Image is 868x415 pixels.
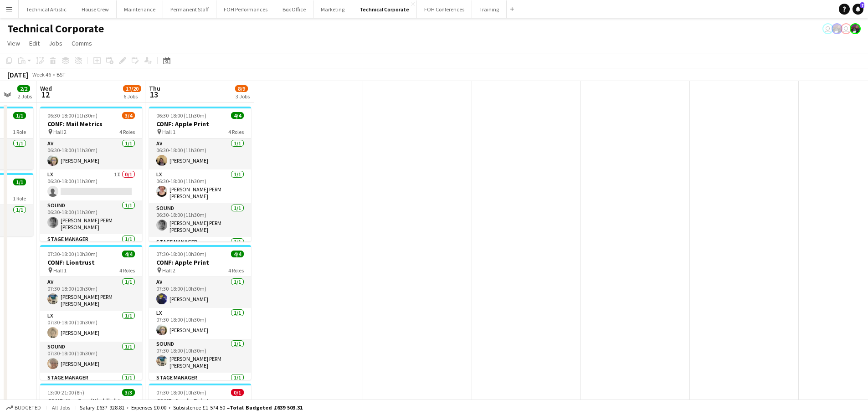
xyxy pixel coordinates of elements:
[80,404,303,411] div: Salary £637 928.81 + Expenses £0.00 + Subsistence £1 574.50 =
[850,23,861,34] app-user-avatar: Zubair PERM Dhalla
[45,37,66,49] a: Jobs
[841,23,852,34] app-user-avatar: Liveforce Admin
[216,0,275,18] button: FOH Performances
[49,39,62,47] span: Jobs
[7,39,20,47] span: View
[822,23,833,34] app-user-avatar: Vaida Pikzirne
[417,0,472,18] button: FOH Conferences
[313,0,352,18] button: Marketing
[68,37,96,49] a: Comms
[853,4,863,15] a: 7
[19,0,74,18] button: Technical Artistic
[5,403,42,413] button: Budgeted
[275,0,313,18] button: Box Office
[230,404,303,411] span: Total Budgeted £639 503.31
[7,70,28,79] div: [DATE]
[352,0,417,18] button: Technical Corporate
[4,37,24,49] a: View
[117,0,163,18] button: Maintenance
[472,0,507,18] button: Training
[72,39,92,47] span: Comms
[832,23,842,34] app-user-avatar: Zubair PERM Dhalla
[29,39,40,47] span: Edit
[56,71,66,78] div: BST
[860,2,864,8] span: 7
[163,0,216,18] button: Permanent Staff
[26,37,43,49] a: Edit
[7,22,104,36] h1: Technical Corporate
[74,0,117,18] button: House Crew
[15,405,41,411] span: Budgeted
[50,404,72,411] span: All jobs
